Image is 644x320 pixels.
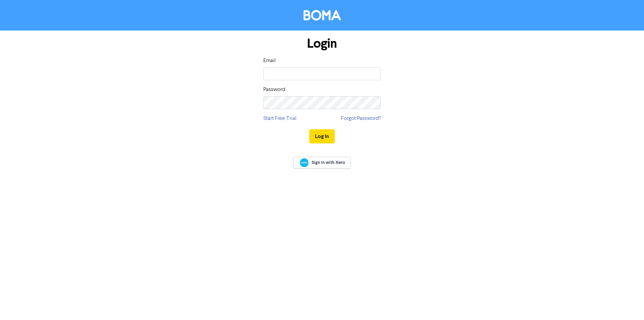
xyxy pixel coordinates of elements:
[263,36,381,51] h1: Login
[312,159,345,166] span: Sign In with Xero
[610,288,644,320] iframe: Chat Widget
[300,158,309,167] img: Xero logo
[293,157,351,169] a: Sign In with Xero
[304,10,341,20] img: BOMA Logo
[341,115,381,123] a: Forgot Password?
[309,129,335,143] button: Log In
[263,115,297,123] a: Start Free Trial
[263,57,276,65] label: Email
[263,86,285,94] label: Password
